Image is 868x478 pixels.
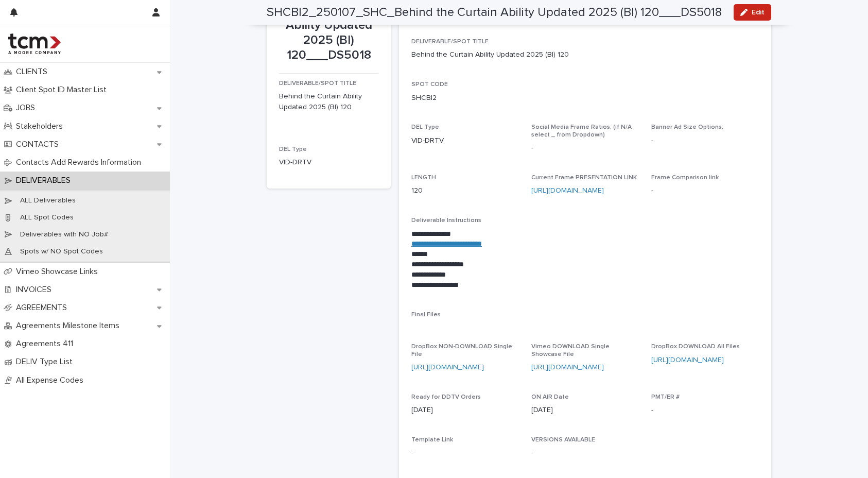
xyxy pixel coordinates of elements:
p: - [651,135,759,146]
img: 4hMmSqQkux38exxPVZHQ [8,33,61,54]
p: Behind the Curtain Ability Updated 2025 (BI) 120 [279,91,378,113]
span: PMT/ER # [651,394,680,400]
p: CLIENTS [12,67,56,77]
p: - [531,143,639,153]
p: 120 [411,185,519,196]
p: DELIV Type List [12,357,81,367]
p: Spots w/ NO Spot Codes [12,247,111,256]
span: LENGTH [411,175,436,181]
p: JOBS [12,103,43,113]
p: Agreements 411 [12,339,81,349]
span: DEL Type [279,146,307,152]
p: [DATE] [411,405,519,416]
button: Edit [734,4,771,21]
p: - [651,185,759,196]
span: Deliverable Instructions [411,217,481,224]
span: Vimeo DOWNLOAD Single Showcase File [531,344,610,357]
h2: SHCBI2_250107_SHC_Behind the Curtain Ability Updated 2025 (BI) 120___DS5018 [267,5,722,20]
span: Edit [752,9,765,16]
span: Ready for DDTV Orders [411,394,481,400]
p: SHCBI2 [411,93,437,104]
a: [URL][DOMAIN_NAME] [411,364,484,371]
p: Vimeo Showcase Links [12,267,106,277]
span: DEL Type [411,124,439,130]
p: - [411,448,519,458]
p: Contacts Add Rewards Information [12,158,149,167]
span: SPOT CODE [411,81,448,88]
span: Template Link [411,437,453,443]
p: VID-DRTV [279,157,378,168]
p: - [531,448,639,458]
span: Final Files [411,312,441,318]
p: VID-DRTV [411,135,519,146]
p: AGREEMENTS [12,303,75,313]
p: Client Spot ID Master List [12,85,115,95]
span: DropBox DOWNLOAD All Files [651,344,740,350]
p: Agreements Milestone Items [12,321,128,331]
p: DELIVERABLES [12,176,79,185]
span: Social Media Frame Ratios: (if N/A select _ from Dropdown) [531,124,632,138]
p: [DATE] [531,405,639,416]
p: CONTACTS [12,140,67,149]
a: [URL][DOMAIN_NAME] [531,187,604,194]
span: Current Frame PRESENTATION LINK [531,175,637,181]
p: Behind the Curtain Ability Updated 2025 (BI) 120 [411,49,569,60]
span: VERSIONS AVAILABLE [531,437,595,443]
p: All Expense Codes [12,375,92,385]
p: ALL Deliverables [12,196,84,205]
p: Stakeholders [12,122,71,131]
span: Frame Comparison link [651,175,719,181]
p: - [651,405,759,416]
p: Deliverables with NO Job# [12,230,116,239]
span: DELIVERABLE/SPOT TITLE [279,80,356,87]
a: [URL][DOMAIN_NAME] [651,356,724,364]
span: ON AIR Date [531,394,569,400]
span: DELIVERABLE/SPOT TITLE [411,39,489,45]
span: DropBox NON-DOWNLOAD Single File [411,344,512,357]
a: [URL][DOMAIN_NAME] [531,364,604,371]
span: Banner Ad Size Options: [651,124,723,130]
p: ALL Spot Codes [12,213,82,222]
p: INVOICES [12,285,60,295]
